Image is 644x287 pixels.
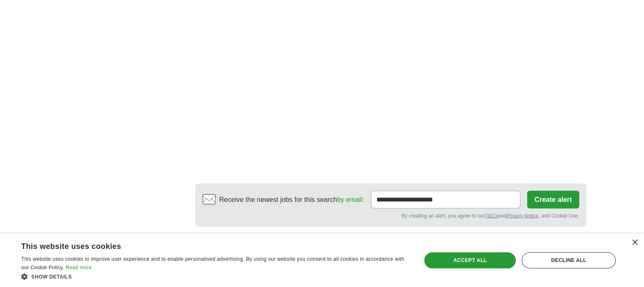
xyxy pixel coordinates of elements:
[21,256,404,270] span: This website uses cookies to improve user experience and to enable personalised advertising. By u...
[219,194,364,204] span: Receive the newest jobs for this search :
[631,240,638,246] div: Close
[522,252,616,268] div: Decline all
[31,274,72,280] span: Show details
[337,196,362,203] a: by email
[401,232,420,239] span: 13,426
[21,272,409,281] div: Show details
[381,232,397,239] span: 11-20
[202,212,579,219] div: By creating an alert, you agree to our and , and Cookie Use.
[527,190,579,208] button: Create alert
[66,265,92,270] a: Read more, opens a new window
[21,239,388,251] div: This website uses cookies
[195,226,586,246] div: Results of
[424,252,516,268] div: Accept all
[485,212,498,218] a: T&Cs
[506,212,539,218] a: Privacy Notice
